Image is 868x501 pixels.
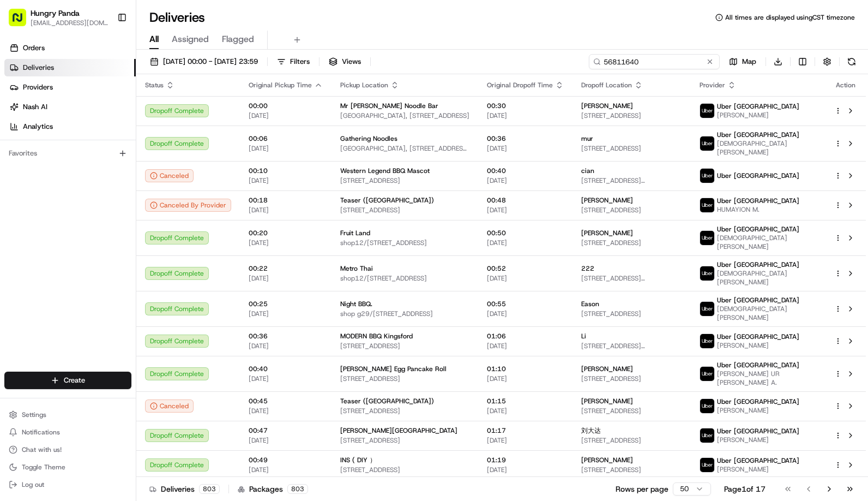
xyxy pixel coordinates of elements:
div: Deliveries [149,484,220,494]
span: [STREET_ADDRESS] [340,436,469,445]
span: [DATE] [487,144,564,153]
span: Uber [GEOGRAPHIC_DATA] [717,171,799,180]
span: [STREET_ADDRESS] [340,374,469,383]
span: Uber [GEOGRAPHIC_DATA] [717,102,799,111]
span: [STREET_ADDRESS] [581,407,682,415]
span: [PERSON_NAME] [581,102,633,110]
span: Western Legend BBQ Mascot [340,166,430,175]
span: 00:25 [249,300,323,308]
span: Original Pickup Time [249,81,312,90]
img: uber-new-logo.jpeg [700,428,714,443]
span: [STREET_ADDRESS] [581,238,682,247]
button: Hungry Panda [31,8,80,19]
span: Uber [GEOGRAPHIC_DATA] [717,260,799,269]
span: Fruit Land [340,229,370,237]
span: [STREET_ADDRESS] [340,206,469,214]
span: 00:50 [487,229,564,237]
span: [DEMOGRAPHIC_DATA][PERSON_NAME] [717,269,817,287]
span: 01:15 [487,397,564,405]
div: Canceled By Provider [145,199,231,212]
button: Create [4,372,131,389]
span: shop g29/[STREET_ADDRESS] [340,309,469,318]
button: [DATE] 00:00 - [DATE] 23:59 [145,54,263,69]
span: All times are displayed using CST timezone [725,13,855,22]
div: Packages [238,484,308,494]
span: Pickup Location [340,81,388,90]
span: Uber [GEOGRAPHIC_DATA] [717,456,799,465]
span: [DATE] [487,374,564,383]
span: Filters [290,57,310,67]
span: Uber [GEOGRAPHIC_DATA] [717,296,799,305]
span: [DATE] [487,111,564,120]
div: 803 [199,484,220,494]
span: [PERSON_NAME][GEOGRAPHIC_DATA] [340,426,457,435]
span: Teaser ([GEOGRAPHIC_DATA]) [340,397,434,405]
span: cian [581,166,594,175]
button: Log out [4,477,131,492]
span: [DATE] [487,274,564,283]
span: Chat with us! [22,445,62,454]
button: Filters [272,54,315,69]
span: [STREET_ADDRESS] [581,206,682,214]
button: Refresh [844,54,859,69]
span: 00:45 [249,397,323,405]
span: [PERSON_NAME] [717,406,799,415]
span: HUMAYION M. [717,205,799,214]
span: 00:18 [249,196,323,205]
span: [DATE] [249,466,323,474]
span: [DATE] 00:00 - [DATE] 23:59 [163,57,258,67]
span: Map [742,57,756,67]
span: [PERSON_NAME] UR [PERSON_NAME] A. [717,369,817,387]
span: 01:10 [487,365,564,373]
span: Uber [GEOGRAPHIC_DATA] [717,196,799,205]
span: [DATE] [487,466,564,474]
span: Uber [GEOGRAPHIC_DATA] [717,225,799,234]
img: uber-new-logo.jpeg [700,231,714,245]
span: [DATE] [487,309,564,318]
span: [PERSON_NAME] [717,436,799,444]
button: Views [324,54,366,69]
span: 00:00 [249,102,323,110]
span: Uber [GEOGRAPHIC_DATA] [717,427,799,436]
span: [STREET_ADDRESS] [581,111,682,120]
img: uber-new-logo.jpeg [700,334,714,348]
span: [DATE] [487,436,564,445]
span: [DATE] [249,206,323,214]
a: Orders [4,39,136,57]
a: Deliveries [4,59,136,76]
span: Gathering Noodles [340,134,397,143]
span: Uber [GEOGRAPHIC_DATA] [717,361,799,369]
span: 00:36 [487,134,564,143]
span: Mr [PERSON_NAME] Noodle Bar [340,102,438,110]
span: 00:49 [249,456,323,464]
span: Provider [700,81,725,90]
span: All [149,33,159,46]
span: 00:22 [249,264,323,273]
span: 00:48 [487,196,564,205]
span: [STREET_ADDRESS] [581,309,682,318]
span: [PERSON_NAME] [581,196,633,205]
div: Canceled [145,399,194,413]
span: 00:40 [487,166,564,175]
img: uber-new-logo.jpeg [700,367,714,381]
span: [DATE] [249,111,323,120]
span: [DATE] [249,374,323,383]
span: [GEOGRAPHIC_DATA], [STREET_ADDRESS][PERSON_NAME] [340,144,469,153]
span: [PERSON_NAME] [581,229,633,237]
span: [DATE] [487,176,564,185]
span: [STREET_ADDRESS] [340,342,469,350]
span: [PERSON_NAME] [581,456,633,464]
span: Toggle Theme [22,463,65,472]
span: 222 [581,264,594,273]
span: Views [342,57,361,67]
button: Chat with us! [4,442,131,457]
span: 00:52 [487,264,564,273]
span: [PERSON_NAME] [717,465,799,474]
span: 00:06 [249,134,323,143]
span: 01:19 [487,456,564,464]
span: Notifications [22,428,60,437]
button: [EMAIL_ADDRESS][DOMAIN_NAME] [31,19,108,27]
span: Create [64,375,85,385]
